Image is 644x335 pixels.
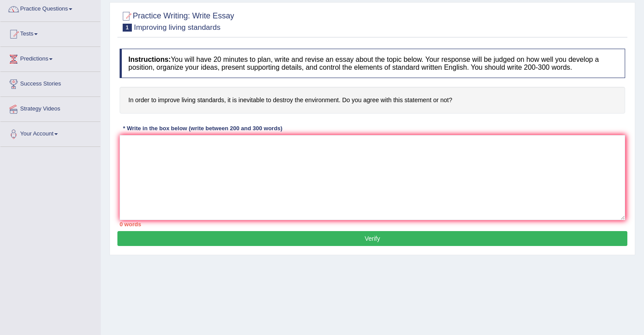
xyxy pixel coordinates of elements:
[0,47,100,69] a: Predictions
[0,122,100,144] a: Your Account
[120,49,625,78] h4: You will have 20 minutes to plan, write and revise an essay about the topic below. Your response ...
[117,231,627,246] button: Verify
[120,220,625,228] div: 0 words
[123,24,132,32] span: 1
[120,125,286,133] div: * Write in the box below (write between 200 and 300 words)
[0,72,100,94] a: Success Stories
[0,22,100,44] a: Tests
[134,23,220,32] small: Improving living standards
[120,87,625,114] h4: In order to improve living standards, it is inevitable to destroy the environment. Do you agree w...
[120,10,234,32] h2: Practice Writing: Write Essay
[0,97,100,119] a: Strategy Videos
[128,56,171,63] b: Instructions:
